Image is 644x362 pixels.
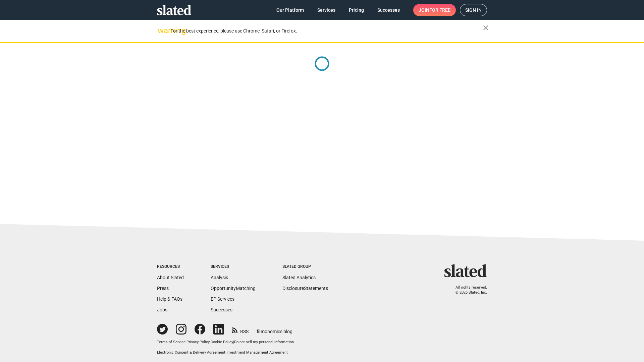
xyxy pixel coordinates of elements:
[232,324,249,335] a: RSS
[460,4,487,16] a: Sign in
[282,264,328,269] div: Slated Group
[317,4,335,16] span: Services
[225,350,226,355] span: |
[343,4,369,16] a: Pricing
[186,340,210,344] a: Privacy Policy
[465,4,482,16] span: Sign in
[233,340,234,344] span: |
[157,264,184,269] div: Resources
[226,350,288,355] a: Investment Management Agreement
[211,275,228,280] a: Analysis
[234,340,294,345] button: Do not sell my personal information
[211,307,232,312] a: Successes
[271,4,309,16] a: Our Platform
[257,323,292,335] a: filmonomics blog
[211,340,233,344] a: Cookie Policy
[257,329,265,334] span: film
[157,307,167,312] a: Jobs
[419,4,450,16] span: Join
[282,275,316,280] a: Slated Analytics
[210,340,211,344] span: |
[157,286,169,291] a: Press
[312,4,341,16] a: Services
[211,286,256,291] a: OpportunityMatching
[157,275,184,280] a: About Slated
[372,4,405,16] a: Successes
[482,24,490,32] mat-icon: close
[157,350,225,355] a: Electronic Consent & Delivery Agreement
[282,286,328,291] a: DisclosureStatements
[158,26,166,35] mat-icon: warning
[157,340,185,344] a: Terms of Service
[170,26,483,36] div: For the best experience, please use Chrome, Safari, or Firefox.
[349,4,364,16] span: Pricing
[429,4,450,16] span: for free
[211,296,234,302] a: EP Services
[185,340,186,344] span: |
[211,264,256,269] div: Services
[448,285,487,295] p: All rights reserved. © 2025 Slated, Inc.
[276,4,304,16] span: Our Platform
[157,296,182,302] a: Help & FAQs
[377,4,400,16] span: Successes
[413,4,456,16] a: Joinfor free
